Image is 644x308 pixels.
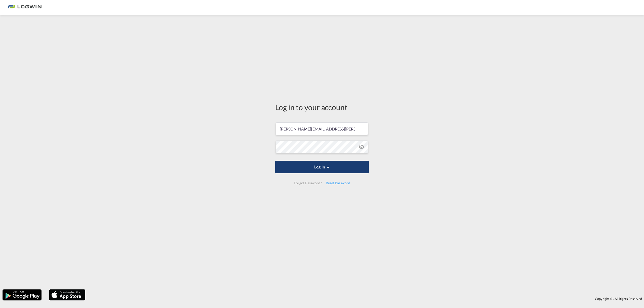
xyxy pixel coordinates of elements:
[276,122,368,135] input: Enter email/phone number
[358,144,365,150] md-icon: icon-eye-off
[292,179,324,188] div: Forgot Password?
[275,102,369,112] div: Log in to your account
[2,289,42,301] img: google.png
[49,289,86,301] img: apple.png
[275,161,369,173] button: LOGIN
[8,2,42,13] img: 2761ae10d95411efa20a1f5e0282d2d7.png
[88,294,644,303] div: Copyright © . All Rights Reserved
[324,179,352,188] div: Reset Password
